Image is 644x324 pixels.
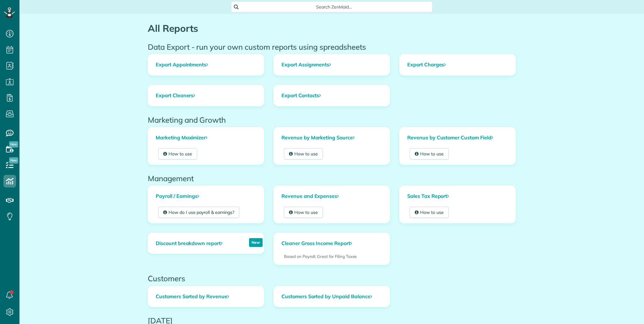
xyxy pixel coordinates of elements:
a: Sales Tax Report [400,186,515,207]
a: Customers Sorted by Unpaid Balance [274,286,390,307]
a: How to use [284,148,323,159]
a: Customers Sorted by Revenue [148,286,264,307]
p: New [249,238,263,247]
span: New [9,141,18,148]
a: Export Cleaners [148,85,264,106]
a: Cleaner Gross Income Report [274,233,360,254]
a: How to use [410,207,449,218]
p: Based on Payroll; Great for Filing Taxes [284,254,380,260]
a: Marketing Maximizer [148,127,264,148]
a: Export Charges [400,54,515,75]
h2: Marketing and Growth [148,116,516,124]
h1: All Reports [148,23,516,34]
a: How to use [284,207,323,218]
a: How to use [410,148,449,159]
a: Export Assignments [274,54,390,75]
h2: Customers [148,274,516,282]
a: How do I use payroll & earnings? [158,207,239,218]
span: New [9,157,18,164]
a: Revenue by Marketing Source [274,127,390,148]
a: How to use [158,148,197,159]
a: Export Appointments [148,54,264,75]
h2: Data Export - run your own custom reports using spreadsheets [148,43,516,51]
a: Export Contacts [274,85,390,106]
a: Payroll / Earnings [148,186,264,207]
h2: Management [148,174,516,182]
a: Discount breakdown report [148,233,230,254]
a: Revenue and Expenses [274,186,390,207]
a: Revenue by Customer Custom Field [400,127,515,148]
